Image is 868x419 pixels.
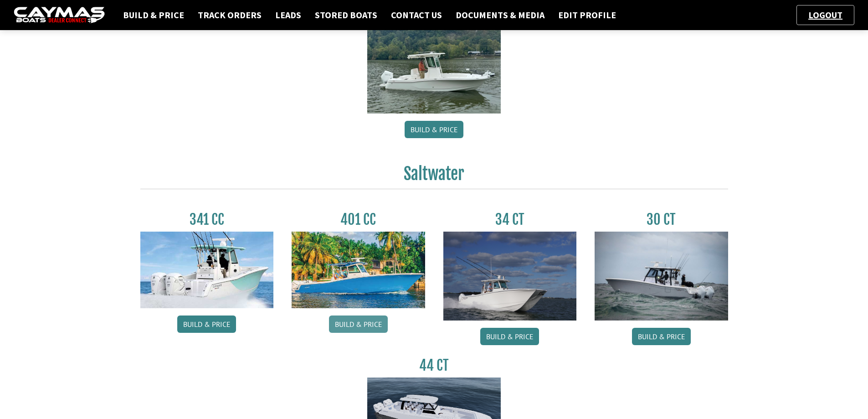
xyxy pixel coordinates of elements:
[367,13,501,113] img: 24_HB_thumbnail.jpg
[443,211,577,228] h3: 34 CT
[405,121,463,138] a: Build & Price
[451,9,549,21] a: Documents & Media
[177,316,236,333] a: Build & Price
[292,211,425,228] h3: 401 CC
[140,164,728,189] h2: Saltwater
[480,328,539,345] a: Build & Price
[310,9,382,21] a: Stored Boats
[595,232,728,321] img: 30_CT_photo_shoot_for_caymas_connect.jpg
[271,9,306,21] a: Leads
[443,232,577,321] img: Caymas_34_CT_pic_1.jpg
[386,9,447,21] a: Contact Us
[804,9,847,21] a: Logout
[140,211,274,228] h3: 341 CC
[329,316,388,333] a: Build & Price
[292,232,425,308] img: 401CC_thumb.pg.jpg
[118,9,189,21] a: Build & Price
[140,232,274,308] img: 341CC-thumbjpg.jpg
[554,9,621,21] a: Edit Profile
[367,357,501,374] h3: 44 CT
[632,328,691,345] a: Build & Price
[14,7,105,24] img: caymas-dealer-connect-2ed40d3bc7270c1d8d7ffb4b79bf05adc795679939227970def78ec6f6c03838.gif
[595,211,728,228] h3: 30 CT
[193,9,266,21] a: Track Orders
